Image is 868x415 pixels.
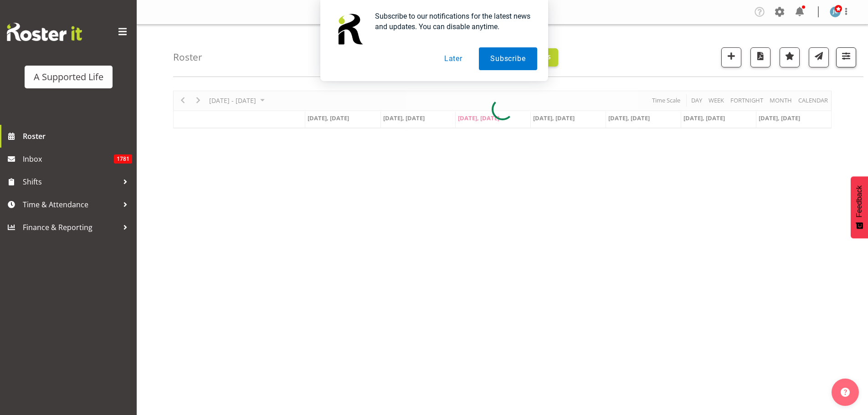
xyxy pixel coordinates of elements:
[331,11,368,47] img: notification icon
[23,175,118,189] span: Shifts
[23,129,132,143] span: Roster
[479,47,537,70] button: Subscribe
[23,152,114,166] span: Inbox
[368,11,537,32] div: Subscribe to our notifications for the latest news and updates. You can disable anytime.
[23,220,118,234] span: Finance & Reporting
[841,388,850,397] img: help-xxl-2.png
[114,154,132,164] span: 1781
[851,176,868,238] button: Feedback - Show survey
[855,185,863,217] span: Feedback
[433,47,474,70] button: Later
[23,198,118,211] span: Time & Attendance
